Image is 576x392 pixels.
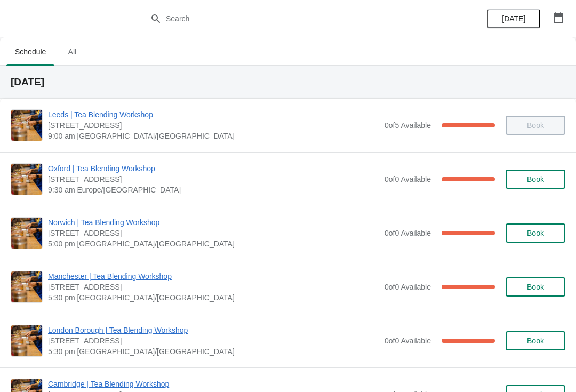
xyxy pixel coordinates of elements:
[11,271,42,302] img: Manchester | Tea Blending Workshop | 57 Church St, Manchester, M4 1PD | 5:30 pm Europe/London
[48,379,379,389] span: Cambridge | Tea Blending Workshop
[11,77,565,87] h2: [DATE]
[502,14,525,23] span: [DATE]
[48,346,379,357] span: 5:30 pm [GEOGRAPHIC_DATA]/[GEOGRAPHIC_DATA]
[48,335,379,346] span: [STREET_ADDRESS]
[11,110,42,141] img: Leeds | Tea Blending Workshop | Unit 42, Queen Victoria St, Victoria Quarter, Leeds, LS1 6BE | 9:...
[385,283,431,291] span: 0 of 0 Available
[48,109,379,120] span: Leeds | Tea Blending Workshop
[487,9,540,28] button: [DATE]
[48,131,379,141] span: 9:00 am [GEOGRAPHIC_DATA]/[GEOGRAPHIC_DATA]
[48,120,379,131] span: [STREET_ADDRESS]
[59,42,85,61] span: All
[48,238,379,249] span: 5:00 pm [GEOGRAPHIC_DATA]/[GEOGRAPHIC_DATA]
[527,175,544,183] span: Book
[48,228,379,238] span: [STREET_ADDRESS]
[165,9,432,28] input: Search
[506,223,565,243] button: Book
[48,185,379,195] span: 9:30 am Europe/[GEOGRAPHIC_DATA]
[11,218,42,249] img: Norwich | Tea Blending Workshop | 9 Back Of The Inns, Norwich NR2 1PT, UK | 5:00 pm Europe/London
[48,174,379,185] span: [STREET_ADDRESS]
[527,229,544,237] span: Book
[48,292,379,303] span: 5:30 pm [GEOGRAPHIC_DATA]/[GEOGRAPHIC_DATA]
[506,331,565,350] button: Book
[48,163,379,174] span: Oxford | Tea Blending Workshop
[48,325,379,335] span: London Borough | Tea Blending Workshop
[11,325,42,356] img: London Borough | Tea Blending Workshop | 7 Park St, London SE1 9AB, UK | 5:30 pm Europe/London
[527,283,544,291] span: Book
[385,337,431,345] span: 0 of 0 Available
[385,175,431,183] span: 0 of 0 Available
[527,337,544,345] span: Book
[48,271,379,282] span: Manchester | Tea Blending Workshop
[385,229,431,237] span: 0 of 0 Available
[11,164,42,195] img: Oxford | Tea Blending Workshop | 23 High Street, Oxford, OX1 4AH | 9:30 am Europe/London
[6,42,54,61] span: Schedule
[506,277,565,297] button: Book
[48,217,379,228] span: Norwich | Tea Blending Workshop
[48,282,379,292] span: [STREET_ADDRESS]
[385,121,431,130] span: 0 of 5 Available
[506,170,565,189] button: Book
